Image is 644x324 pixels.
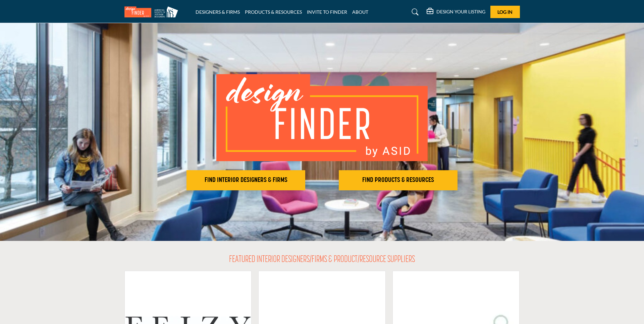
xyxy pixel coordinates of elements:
[341,176,455,184] h2: FIND PRODUCTS & RESOURCES
[352,9,368,15] a: ABOUT
[189,176,303,184] h2: FIND INTERIOR DESIGNERS & FIRMS
[497,9,513,15] span: Log In
[427,8,485,16] div: DESIGN YOUR LISTING
[245,9,302,15] a: PRODUCTS & RESOURCES
[196,9,240,15] a: DESIGNERS & FIRMS
[307,9,347,15] a: INVITE TO FINDER
[216,74,428,161] img: image
[490,6,520,18] button: Log In
[436,9,485,15] h5: DESIGN YOUR LISTING
[124,6,181,17] img: Site Logo
[339,170,458,190] button: FIND PRODUCTS & RESOURCES
[229,254,415,266] h2: FEATURED INTERIOR DESIGNERS/FIRMS & PRODUCT/RESOURCE SUPPLIERS
[186,170,305,190] button: FIND INTERIOR DESIGNERS & FIRMS
[405,7,423,17] a: Search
